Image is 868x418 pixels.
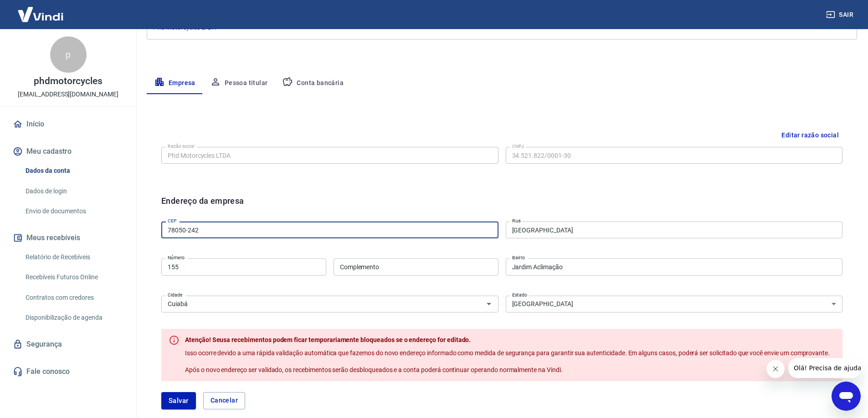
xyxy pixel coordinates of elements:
a: Recebíveis Futuros Online [22,268,125,287]
img: Vindi [11,0,70,28]
button: Salvar [161,392,196,409]
label: Bairro [512,254,525,261]
button: Cancelar [203,392,245,409]
p: phdmotorcycles [34,76,102,86]
label: Número [168,254,185,261]
input: Digite aqui algumas palavras para buscar a cidade [164,298,469,310]
a: Envio de documentos [22,202,125,221]
a: Início [11,114,125,134]
button: Empresa [147,72,203,94]
iframe: Botão para abrir a janela de mensagens [832,382,861,411]
h6: Endereço da empresa [161,195,244,218]
button: Meus recebíveis [11,228,125,248]
a: Contratos com credores [22,288,125,307]
a: Disponibilização de agenda [22,308,125,327]
label: CEP [168,217,176,224]
span: Isso ocorre devido a uma rápida validação automática que fazemos do novo endereço informado como ... [185,349,830,357]
label: CNPJ [512,143,524,150]
button: Meu cadastro [11,141,125,161]
span: Olá! Precisa de ajuda? [5,6,77,14]
a: Segurança [11,334,125,354]
span: Atenção! Seusa recebimentos podem ficar temporariamente bloqueados se o endereço for editado. [185,336,471,343]
div: p [50,36,87,73]
a: Fale conosco [11,362,125,382]
button: Pessoa titular [203,72,275,94]
label: Razão social [168,143,195,150]
a: Dados da conta [22,161,125,180]
span: Após o novo endereço ser validado, os recebimentos serão desbloqueados e a conta poderá continuar... [185,366,563,373]
iframe: Fechar mensagem [766,360,785,378]
iframe: Mensagem da empresa [788,358,861,378]
button: Conta bancária [275,72,351,94]
p: [EMAIL_ADDRESS][DOMAIN_NAME] [18,90,118,99]
label: Rua [512,217,521,224]
a: Relatório de Recebíveis [22,248,125,267]
a: Dados de login [22,182,125,201]
button: Abrir [483,297,495,310]
label: Estado [512,292,527,298]
label: Cidade [168,292,182,298]
button: Editar razão social [778,127,842,144]
button: Sair [824,6,857,23]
